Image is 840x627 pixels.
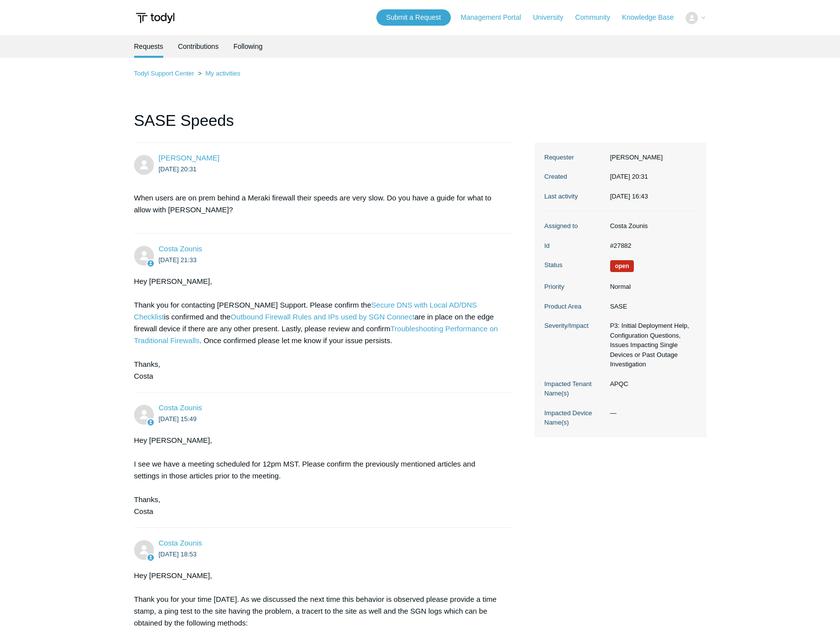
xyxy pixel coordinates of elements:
[159,403,202,412] a: Costa Zounis
[545,260,605,270] dt: Status
[178,35,219,58] a: Contributions
[610,260,634,272] span: We are working on a response for you
[605,321,696,369] dd: P3: Initial Deployment Help, Configuration Questions, Issues Impacting Single Devices or Past Out...
[610,173,648,180] time: 2025-09-02T20:31:57+00:00
[622,12,684,23] a: Knowledge Base
[545,282,605,292] dt: Priority
[159,550,197,558] time: 2025-09-03T18:53:15Z
[605,153,696,162] dd: [PERSON_NAME]
[159,256,197,264] time: 2025-09-02T21:33:50Z
[233,35,262,58] a: Following
[134,301,477,321] a: Secure DNS with Local AD/DNS Checklist
[159,244,202,253] a: Costa Zounis
[134,192,502,216] p: When users are on prem behind a Meraki firewall their speeds are very slow. Do you have a guide f...
[610,193,648,200] time: 2025-09-11T16:43:44+00:00
[605,282,696,292] dd: Normal
[605,221,696,231] dd: Costa Zounis
[134,35,163,58] li: Requests
[159,154,219,162] a: [PERSON_NAME]
[230,313,414,321] a: Outbound Firewall Rules and IPs used by SGN Connect
[134,324,498,345] a: Troubleshooting Performance on Traditional Firewalls
[134,109,512,143] h1: SASE Speeds
[545,192,605,201] dt: Last activity
[159,539,202,547] a: Costa Zounis
[196,70,240,77] li: My activities
[545,321,605,331] dt: Severity/Impact
[159,154,219,162] span: Daniel Dysinger
[545,408,605,428] dt: Impacted Device Name(s)
[134,275,502,382] div: Hey [PERSON_NAME], Thank you for contacting [PERSON_NAME] Support. Please confirm the is confirme...
[134,434,502,517] div: Hey [PERSON_NAME], I see we have a meeting scheduled for 12pm MST. Please confirm the previously ...
[545,221,605,231] dt: Assigned to
[605,379,696,389] dd: APQC
[605,302,696,312] dd: SASE
[376,9,451,26] a: Submit a Request
[134,70,196,77] li: Todyl Support Center
[159,165,197,173] time: 2025-09-02T20:31:57Z
[134,70,194,77] a: Todyl Support Center
[605,408,696,418] dd: —
[545,241,605,251] dt: Id
[575,12,620,23] a: Community
[545,172,605,182] dt: Created
[134,9,176,27] img: Todyl Support Center Help Center home page
[533,12,573,23] a: University
[605,241,696,251] dd: #27882
[205,70,240,77] a: My activities
[461,12,531,23] a: Management Portal
[545,379,605,398] dt: Impacted Tenant Name(s)
[159,415,197,423] time: 2025-09-03T15:49:48Z
[545,302,605,312] dt: Product Area
[545,153,605,162] dt: Requester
